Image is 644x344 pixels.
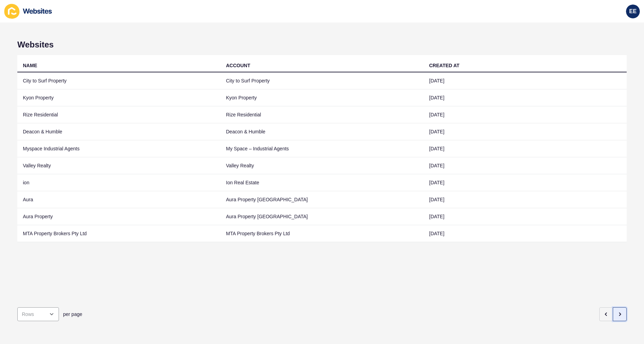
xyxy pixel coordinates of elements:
[17,140,220,157] td: Myspace Industrial Agents
[220,208,424,225] td: Aura Property [GEOGRAPHIC_DATA]
[226,62,250,69] div: ACCOUNT
[424,191,627,208] td: [DATE]
[17,225,220,242] td: MTA Property Brokers Pty Ltd
[220,89,424,106] td: Kyon Property
[17,157,220,174] td: Valley Realty
[424,72,627,89] td: [DATE]
[17,191,220,208] td: Aura
[17,307,59,321] div: open menu
[429,62,460,69] div: CREATED AT
[424,106,627,123] td: [DATE]
[629,8,636,15] span: EE
[17,72,220,89] td: City to Surf Property
[220,225,424,242] td: MTA Property Brokers Pty Ltd
[17,208,220,225] td: Aura Property
[23,62,37,69] div: NAME
[17,123,220,140] td: Deacon & Humble
[424,157,627,174] td: [DATE]
[424,174,627,191] td: [DATE]
[220,157,424,174] td: Valley Realty
[424,225,627,242] td: [DATE]
[424,208,627,225] td: [DATE]
[17,40,627,50] h1: Websites
[424,123,627,140] td: [DATE]
[63,311,82,318] span: per page
[220,106,424,123] td: Rize Residential
[424,140,627,157] td: [DATE]
[424,89,627,106] td: [DATE]
[220,123,424,140] td: Deacon & Humble
[220,174,424,191] td: Ion Real Estate
[220,191,424,208] td: Aura Property [GEOGRAPHIC_DATA]
[220,140,424,157] td: My Space – Industrial Agents
[17,106,220,123] td: Rize Residential
[17,174,220,191] td: ion
[220,72,424,89] td: City to Surf Property
[17,89,220,106] td: Kyon Property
